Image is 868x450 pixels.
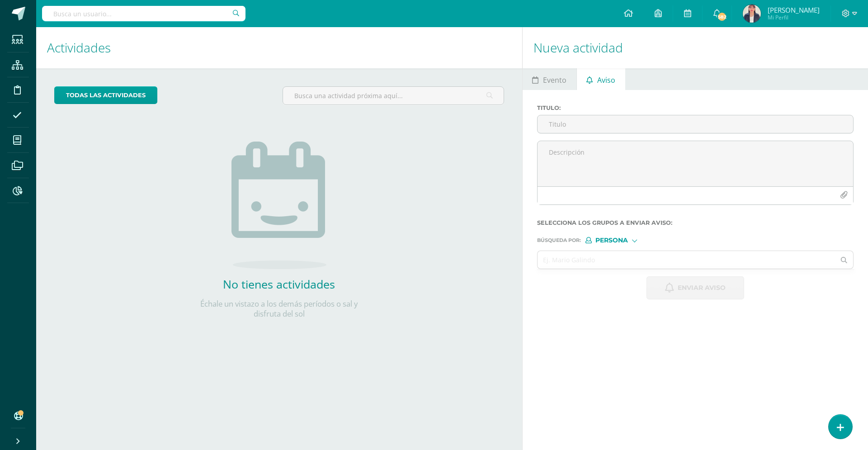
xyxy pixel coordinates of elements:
span: Evento [543,69,566,91]
span: Enviar aviso [678,277,726,299]
div: [object Object] [585,237,653,243]
span: [PERSON_NAME] [768,5,820,14]
h1: Nueva actividad [533,27,857,68]
p: Échale un vistazo a los demás períodos o sal y disfruta del sol [189,299,369,319]
input: Busca un usuario... [42,6,245,21]
a: Evento [523,68,576,90]
span: Persona [595,238,628,243]
input: Titulo [538,115,853,133]
img: 0ffcb52647a54a2841eb20d44d035e76.png [743,5,761,23]
h1: Actividades [47,27,511,68]
a: Aviso [577,68,625,90]
input: Busca una actividad próxima aquí... [283,87,503,104]
span: Mi Perfil [768,14,820,21]
a: todas las Actividades [54,86,157,104]
span: 582 [717,12,727,22]
h2: No tienes actividades [189,276,369,292]
button: Enviar aviso [646,276,744,299]
label: Titulo : [537,104,854,111]
img: no_activities.png [231,142,326,269]
span: Aviso [597,69,615,91]
label: Selecciona los grupos a enviar aviso : [537,219,854,226]
input: Ej. Mario Galindo [538,251,835,269]
span: Búsqueda por : [537,238,581,243]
